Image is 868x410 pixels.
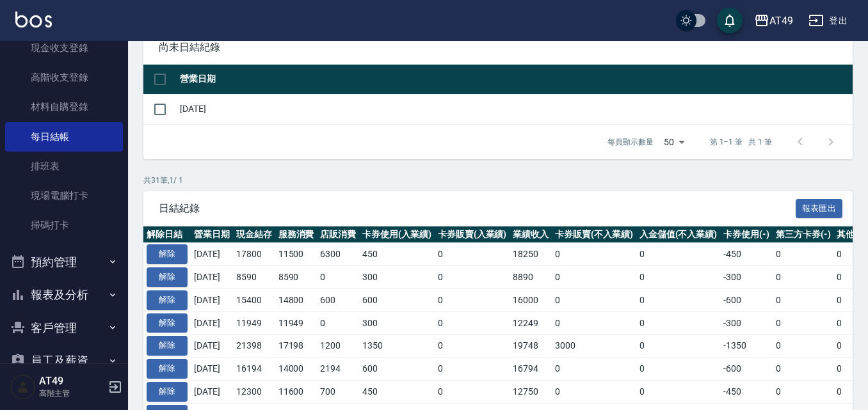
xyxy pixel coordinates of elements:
[233,243,275,266] td: 17800
[710,136,772,148] p: 第 1–1 筆 共 1 筆
[5,92,123,122] a: 材料自購登錄
[5,210,123,240] a: 掃碼打卡
[720,335,773,358] td: -1350
[275,311,317,335] td: 11949
[359,243,435,266] td: 450
[147,382,188,402] button: 解除
[435,243,510,266] td: 0
[359,226,435,243] th: 卡券使用(入業績)
[359,288,435,311] td: 600
[552,288,636,311] td: 0
[435,288,510,311] td: 0
[275,380,317,403] td: 11600
[510,243,552,266] td: 18250
[749,8,798,34] button: AT49
[5,246,123,279] button: 預約管理
[552,380,636,403] td: 0
[159,202,796,215] span: 日結紀錄
[435,335,510,358] td: 0
[191,335,233,358] td: [DATE]
[317,335,359,358] td: 1200
[147,313,188,333] button: 解除
[317,288,359,311] td: 600
[720,266,773,289] td: -300
[147,336,188,356] button: 解除
[435,380,510,403] td: 0
[147,290,188,310] button: 解除
[720,243,773,266] td: -450
[275,243,317,266] td: 11500
[359,266,435,289] td: 300
[147,267,188,287] button: 解除
[636,311,721,335] td: 0
[720,288,773,311] td: -600
[275,335,317,358] td: 17198
[5,344,123,377] button: 員工及薪資
[143,175,853,186] p: 共 31 筆, 1 / 1
[773,380,834,403] td: 0
[636,335,721,358] td: 0
[359,358,435,381] td: 600
[275,288,317,311] td: 14800
[552,266,636,289] td: 0
[552,311,636,335] td: 0
[359,335,435,358] td: 1350
[10,374,36,400] img: Person
[147,359,188,379] button: 解除
[359,311,435,335] td: 300
[552,335,636,358] td: 3000
[275,266,317,289] td: 8590
[317,226,359,243] th: 店販消費
[773,335,834,358] td: 0
[636,380,721,403] td: 0
[769,13,793,29] div: AT49
[233,380,275,403] td: 12300
[773,226,834,243] th: 第三方卡券(-)
[435,358,510,381] td: 0
[510,266,552,289] td: 8890
[143,226,191,243] th: 解除日結
[607,136,654,148] p: 每頁顯示數量
[191,311,233,335] td: [DATE]
[317,358,359,381] td: 2194
[435,226,510,243] th: 卡券販賣(入業績)
[552,226,636,243] th: 卡券販賣(不入業績)
[5,33,123,63] a: 現金收支登錄
[636,226,721,243] th: 入金儲值(不入業績)
[636,243,721,266] td: 0
[5,278,123,311] button: 報表及分析
[191,266,233,289] td: [DATE]
[233,288,275,311] td: 15400
[636,358,721,381] td: 0
[773,311,834,335] td: 0
[191,380,233,403] td: [DATE]
[796,199,843,219] button: 報表匯出
[552,243,636,266] td: 0
[552,358,636,381] td: 0
[720,358,773,381] td: -600
[191,243,233,266] td: [DATE]
[435,266,510,289] td: 0
[510,311,552,335] td: 12249
[317,266,359,289] td: 0
[359,380,435,403] td: 450
[5,63,123,92] a: 高階收支登錄
[177,94,853,124] td: [DATE]
[720,226,773,243] th: 卡券使用(-)
[636,266,721,289] td: 0
[510,226,552,243] th: 業績收入
[317,311,359,335] td: 0
[15,12,52,28] img: Logo
[233,226,275,243] th: 現金結存
[773,288,834,311] td: 0
[177,65,853,95] th: 營業日期
[636,288,721,311] td: 0
[275,226,317,243] th: 服務消費
[720,380,773,403] td: -450
[233,311,275,335] td: 11949
[317,380,359,403] td: 700
[717,8,743,33] button: save
[720,311,773,335] td: -300
[659,125,689,159] div: 50
[191,288,233,311] td: [DATE]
